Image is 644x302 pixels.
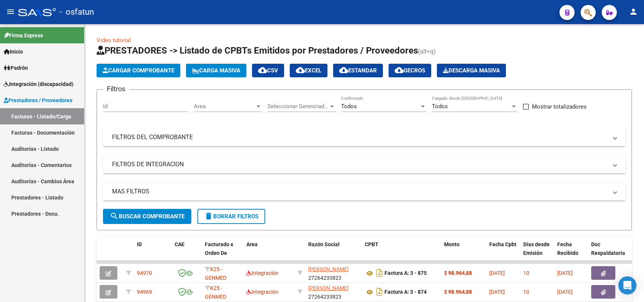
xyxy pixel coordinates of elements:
i: Descargar documento [375,267,384,279]
span: Integración [246,270,278,276]
button: Estandar [333,64,383,77]
strong: Factura A: 3 - 874 [384,289,427,295]
span: Cargar Comprobante [103,67,174,74]
span: - osfatun [60,4,94,20]
datatable-header-cell: ID [134,236,172,270]
datatable-header-cell: Días desde Emisión [520,236,554,270]
span: Razón Social [308,241,340,247]
datatable-header-cell: Doc Respaldatoria [588,236,633,270]
span: Monto [444,241,460,247]
span: K25 - GENMED [205,285,226,300]
span: Mostrar totalizadores [532,102,587,111]
span: CPBT [365,241,378,247]
mat-expansion-panel-header: FILTROS DEL COMPROBANTE [103,128,626,146]
strong: $ 98.964,88 [444,270,472,276]
span: Prestadores / Proveedores [4,96,72,104]
span: (alt+q) [418,48,436,55]
span: Carga Masiva [192,67,240,74]
span: Borrar Filtros [204,213,258,220]
app-download-masive: Descarga masiva de comprobantes (adjuntos) [437,64,506,77]
div: Open Intercom Messenger [618,276,636,294]
strong: Factura A: 3 - 875 [384,270,427,276]
mat-panel-title: FILTROS DE INTEGRACION [112,160,607,169]
span: PRESTADORES -> Listado de CPBTs Emitidos por Prestadores / Proveedores [97,45,418,56]
mat-expansion-panel-header: FILTROS DE INTEGRACION [103,155,626,173]
datatable-header-cell: CAE [172,236,202,270]
span: Descarga Masiva [443,67,500,74]
strong: $ 98.964,88 [444,289,472,295]
mat-expansion-panel-header: MAS FILTROS [103,182,626,201]
span: CSV [258,67,278,74]
mat-icon: cloud_download [296,66,305,75]
i: Descargar documento [375,286,384,298]
mat-icon: search [110,212,119,221]
mat-icon: cloud_download [339,66,348,75]
mat-icon: delete [204,212,213,221]
datatable-header-cell: Area [243,236,294,270]
span: Fecha Cpbt [489,241,516,247]
span: EXCEL [296,67,321,74]
span: Todos [432,103,448,110]
a: Video tutorial [97,37,131,44]
span: 94969 [137,289,152,295]
span: [DATE] [489,270,505,276]
span: Firma Express [4,31,43,40]
span: Días desde Emisión [523,241,550,256]
span: ID [137,241,142,247]
span: CAE [175,241,184,247]
mat-panel-title: MAS FILTROS [112,187,607,196]
span: 10 [523,270,529,276]
datatable-header-cell: Razón Social [305,236,362,270]
span: [DATE] [489,289,505,295]
span: [PERSON_NAME] [308,285,349,291]
span: Padrón [4,64,28,72]
div: 27264233823 [308,265,359,281]
span: [DATE] [557,289,573,295]
button: Buscar Comprobante [103,209,191,224]
h3: Filtros [103,84,129,94]
button: CSV [252,64,284,77]
span: 94970 [137,270,152,276]
span: 10 [523,289,529,295]
span: Seleccionar Gerenciador [267,103,329,110]
mat-panel-title: FILTROS DEL COMPROBANTE [112,133,607,141]
mat-icon: cloud_download [395,66,404,75]
datatable-header-cell: Monto [441,236,486,270]
div: 27264233823 [308,284,359,300]
datatable-header-cell: Fecha Cpbt [486,236,520,270]
span: Fecha Recibido [557,241,578,256]
span: Buscar Comprobante [110,213,184,220]
button: Descarga Masiva [437,64,506,77]
span: Integración (discapacidad) [4,80,74,88]
span: Doc Respaldatoria [591,241,625,256]
button: EXCEL [290,64,327,77]
datatable-header-cell: Facturado x Orden De [202,236,243,270]
span: K25 - GENMED [205,266,226,281]
button: Carga Masiva [186,64,246,77]
span: Area [194,103,255,110]
mat-icon: menu [6,7,15,16]
mat-icon: person [629,7,638,16]
span: Todos [341,103,357,110]
mat-icon: cloud_download [258,66,267,75]
button: Gecros [389,64,431,77]
span: [DATE] [557,270,573,276]
span: Integración [246,289,278,295]
button: Cargar Comprobante [97,64,180,77]
datatable-header-cell: CPBT [362,236,441,270]
span: Estandar [339,67,377,74]
span: Facturado x Orden De [205,241,233,256]
span: Gecros [395,67,425,74]
span: Area [246,241,258,247]
datatable-header-cell: Fecha Recibido [554,236,588,270]
span: [PERSON_NAME] [308,266,349,272]
button: Borrar Filtros [197,209,265,224]
span: Inicio [4,48,23,56]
